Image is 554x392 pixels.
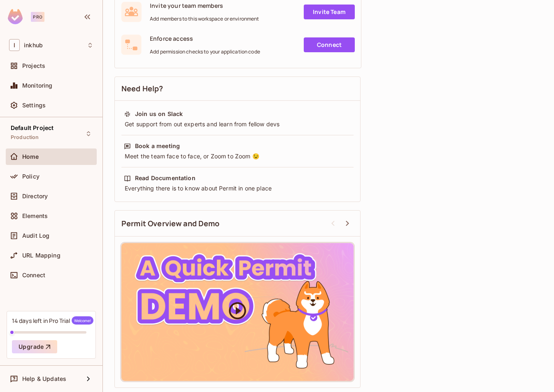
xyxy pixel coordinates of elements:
[22,232,49,239] span: Audit Log
[135,110,183,118] div: Join us on Slack
[150,2,259,9] span: Invite your team members
[72,316,93,325] span: Welcome!
[22,153,39,160] span: Home
[22,213,48,219] span: Elements
[124,152,351,160] div: Meet the team face to face, or Zoom to Zoom 😉
[124,120,351,128] div: Get support from out experts and learn from fellow devs
[304,37,355,52] a: Connect
[135,174,196,182] div: Read Documentation
[121,218,220,229] span: Permit Overview and Demo
[24,42,43,49] span: Workspace: inkhub
[22,272,45,278] span: Connect
[304,5,355,19] a: Invite Team
[22,252,61,259] span: URL Mapping
[31,12,44,22] div: Pro
[135,142,180,150] div: Book a meeting
[12,316,93,325] div: 14 days left in Pro Trial
[22,82,53,89] span: Monitoring
[22,193,48,199] span: Directory
[12,340,57,353] button: Upgrade
[22,376,66,382] span: Help & Updates
[121,84,163,94] span: Need Help?
[8,9,23,24] img: SReyMgAAAABJRU5ErkJggg==
[11,125,54,131] span: Default Project
[22,173,40,180] span: Policy
[150,35,260,42] span: Enforce access
[124,184,351,193] div: Everything there is to know about Permit in one place
[9,39,20,51] span: I
[11,134,39,141] span: Production
[22,63,45,69] span: Projects
[150,49,260,55] span: Add permission checks to your application code
[150,16,259,22] span: Add members to this workspace or environment
[22,102,46,109] span: Settings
